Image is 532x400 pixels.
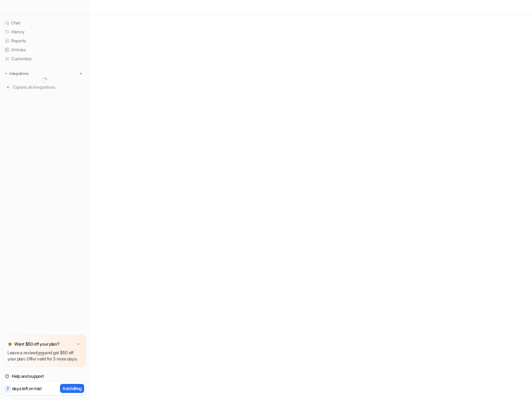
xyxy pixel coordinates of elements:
a: Explore all integrations [2,83,86,91]
button: Add billing [60,384,84,393]
p: Leave a review and get $50 off your plan. Offer valid for 3 more days. [7,350,81,362]
span: Explore all integrations [13,82,84,92]
img: explore all integrations [5,84,11,90]
a: Customize [2,54,86,63]
p: Want $50 off your plan? [14,341,60,347]
img: menu_add.svg [79,71,83,76]
a: Help and support [2,372,86,381]
p: Integrations [9,71,28,76]
p: Add billing [62,385,82,392]
img: expand menu [4,71,8,76]
p: 7 [7,386,9,392]
p: days left on trial [12,385,41,392]
a: History [2,28,86,36]
a: Articles [2,45,86,54]
a: here [36,350,45,355]
img: x [76,342,80,346]
button: Integrations [2,70,30,77]
img: star [7,342,12,347]
a: Reports [2,36,86,45]
a: Chat [2,19,86,27]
